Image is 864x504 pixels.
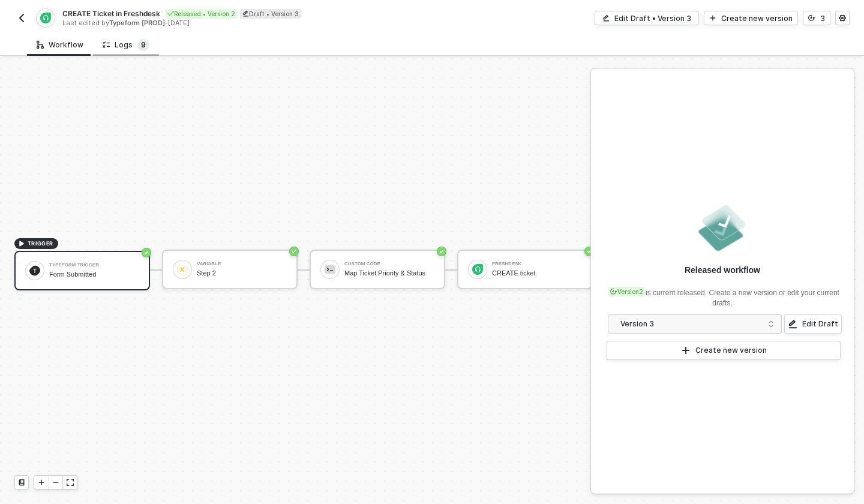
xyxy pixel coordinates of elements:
span: icon-minus [52,479,59,486]
div: Variable [197,262,287,266]
button: Create new version [607,341,841,360]
span: icon-edit [602,14,610,22]
div: Last edited by - [DATE] [62,19,431,28]
img: icon [472,264,483,275]
span: icon-edit [242,10,249,17]
div: Map Ticket Priority & Status [344,269,434,277]
div: Edit Draft [802,319,838,329]
span: icon-settings [839,14,846,22]
div: CREATE ticket [492,269,582,277]
span: icon-versioning [610,288,617,295]
div: Create new version [695,346,767,355]
sup: 9 [137,39,149,51]
img: icon [325,264,335,275]
span: icon-edit [788,319,797,329]
span: icon-success-page [437,247,446,256]
img: integration-icon [40,13,50,23]
div: is current released. Create a new version or edit your current drafts. [605,281,839,308]
div: Custom Code [344,262,434,266]
div: Workflow [37,40,83,50]
div: 3 [820,13,825,23]
img: back [17,13,26,23]
span: icon-play [18,240,25,247]
button: back [14,11,29,25]
span: icon-versioning [808,14,815,22]
span: icon-expand [67,479,74,486]
button: Create new version [704,11,798,25]
div: Version 2 [608,287,646,296]
div: Logs [103,39,149,51]
span: icon-play [681,346,691,355]
div: Create new version [721,13,793,23]
img: icon [29,265,40,276]
img: released.png [696,202,749,254]
span: icon-success-page [289,247,299,256]
button: Edit Draft [784,314,842,334]
span: icon-play [38,479,45,486]
img: icon [177,264,188,275]
span: TRIGGER [28,239,53,248]
div: Version 3 [620,317,761,331]
span: CREATE Ticket in Freshdesk [62,8,160,19]
span: icon-success-page [584,247,594,256]
span: 9 [141,40,146,49]
div: Released • Version 2 [165,9,238,19]
span: icon-play [709,14,716,22]
span: Typeform [PROD] [109,19,165,27]
div: Step 2 [197,269,287,277]
button: Edit Draft • Version 3 [595,11,699,25]
span: icon-success-page [142,248,151,257]
div: Released workflow [685,264,760,276]
button: 3 [803,11,830,25]
div: Freshdesk [492,262,582,266]
div: Edit Draft • Version 3 [614,13,691,23]
div: Typeform Trigger [49,263,139,268]
div: Draft • Version 3 [240,9,301,19]
div: Form Submitted [49,271,139,278]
